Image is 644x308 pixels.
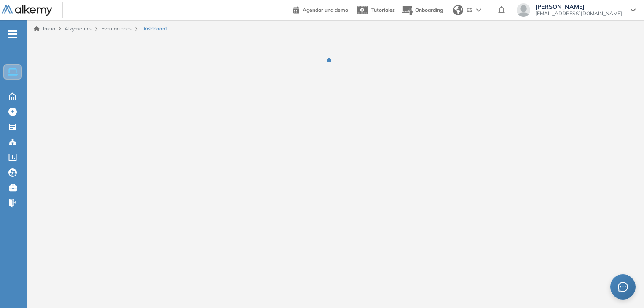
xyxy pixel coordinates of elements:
span: Alkymetrics [64,25,92,32]
img: arrow [476,8,481,12]
button: Onboarding [402,1,443,19]
span: message [618,282,628,292]
span: ES [467,6,473,14]
span: [PERSON_NAME] [535,3,622,10]
span: Agendar una demo [303,7,348,13]
a: Agendar una demo [293,4,348,14]
span: [EMAIL_ADDRESS][DOMAIN_NAME] [535,10,622,17]
span: Tutoriales [371,7,395,13]
i: - [8,33,17,35]
img: Logo [2,5,52,16]
img: world [453,5,463,15]
span: Dashboard [141,25,167,32]
a: Inicio [34,25,55,32]
span: Onboarding [415,7,443,13]
a: Evaluaciones [101,25,132,32]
